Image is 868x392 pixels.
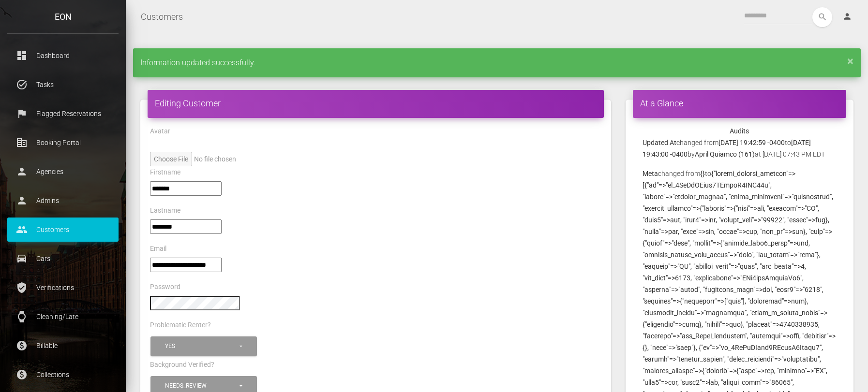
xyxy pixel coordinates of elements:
label: Password [150,282,180,292]
b: Meta [643,170,658,177]
p: Tasks [15,77,111,92]
p: Cleaning/Late [15,309,111,324]
a: drive_eta Cars [7,247,119,271]
a: dashboard Dashboard [7,44,119,68]
p: Verifications [15,280,111,295]
p: changed from to by at [DATE] 07:43 PM EDT [643,137,837,160]
p: Agencies [15,164,111,179]
a: verified_user Verifications [7,276,119,300]
label: Firstname [150,168,180,177]
p: Billable [15,338,111,353]
strong: Audits [730,127,749,135]
div: Needs_review [165,382,238,390]
label: Lastname [150,206,180,216]
a: × [847,58,853,64]
p: Cars [15,251,111,266]
b: [DATE] 19:42:59 -0400 [718,139,785,146]
a: paid Collections [7,363,119,387]
a: person [835,7,861,27]
a: Customers [141,5,183,29]
h4: At a Glance [640,97,839,109]
label: Avatar [150,127,170,136]
p: Customers [15,222,111,237]
button: Yes [150,336,257,356]
div: Yes [165,342,238,350]
h4: Editing Customer [155,97,597,109]
button: search [812,7,832,27]
a: person Admins [7,189,119,213]
a: people Customers [7,218,119,242]
a: paid Billable [7,334,119,358]
p: Dashboard [15,48,111,63]
p: Booking Portal [15,135,111,150]
label: Email [150,244,166,254]
a: person Agencies [7,160,119,184]
p: Flagged Reservations [15,106,111,121]
a: watch Cleaning/Late [7,305,119,329]
b: {} [700,170,705,177]
a: task_alt Tasks [7,73,119,97]
b: Updated At [643,139,676,146]
p: Admins [15,193,111,208]
p: Collections [15,367,111,382]
a: corporate_fare Booking Portal [7,131,119,155]
i: person [842,12,852,21]
div: Information updated successfully. [133,48,861,77]
b: April Quiamco (161) [695,150,755,158]
label: Problematic Renter? [150,320,211,330]
a: flag Flagged Reservations [7,102,119,126]
label: Background Verified? [150,360,214,370]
